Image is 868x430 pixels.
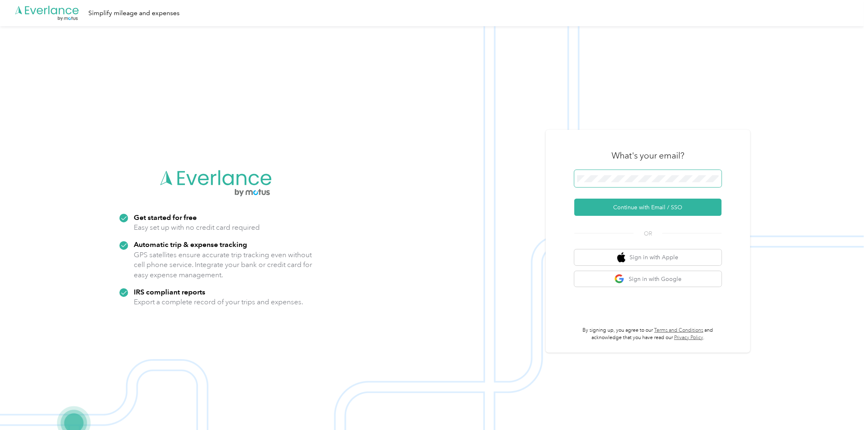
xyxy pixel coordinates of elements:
[134,250,313,280] p: GPS satellites ensure accurate trip tracking even without cell phone service. Integrate your bank...
[134,213,197,222] strong: Get started for free
[134,222,260,233] p: Easy set up with no credit card required
[574,249,722,265] button: apple logoSign in with Apple
[634,229,662,238] span: OR
[574,271,722,287] button: google logoSign in with Google
[134,297,303,307] p: Export a complete record of your trips and expenses.
[614,274,625,284] img: google logo
[654,327,704,333] a: Terms and Conditions
[134,287,205,296] strong: IRS compliant reports
[134,240,247,249] strong: Automatic trip & expense tracking
[617,252,625,263] img: apple logo
[574,199,722,216] button: Continue with Email / SSO
[574,327,722,341] p: By signing up, you agree to our and acknowledge that you have read our .
[612,150,684,161] h3: What's your email?
[674,335,703,341] a: Privacy Policy
[88,8,180,18] div: Simplify mileage and expenses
